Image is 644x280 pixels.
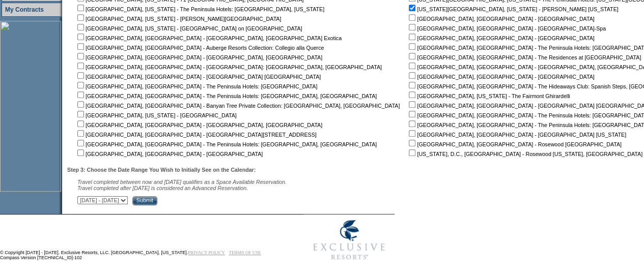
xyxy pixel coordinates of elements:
img: Exclusive Resorts [303,214,395,265]
input: Submit [132,196,157,205]
nobr: [GEOGRAPHIC_DATA], [US_STATE] - [GEOGRAPHIC_DATA] on [GEOGRAPHIC_DATA] [75,25,302,32]
nobr: [GEOGRAPHIC_DATA], [US_STATE] - The Fairmont Ghirardelli [407,93,570,99]
nobr: [GEOGRAPHIC_DATA], [GEOGRAPHIC_DATA] - [GEOGRAPHIC_DATA], [GEOGRAPHIC_DATA] Exotica [75,35,342,41]
nobr: [GEOGRAPHIC_DATA], [GEOGRAPHIC_DATA] - The Peninsula Hotels: [GEOGRAPHIC_DATA] [75,83,317,89]
nobr: [GEOGRAPHIC_DATA], [GEOGRAPHIC_DATA] - [GEOGRAPHIC_DATA] [US_STATE] [407,132,626,138]
a: PRIVACY POLICY [188,250,225,255]
nobr: Travel completed after [DATE] is considered an Advanced Reservation. [77,185,248,191]
nobr: [GEOGRAPHIC_DATA], [GEOGRAPHIC_DATA] - Rosewood [GEOGRAPHIC_DATA] [407,141,621,147]
nobr: [GEOGRAPHIC_DATA], [GEOGRAPHIC_DATA] - [GEOGRAPHIC_DATA] [GEOGRAPHIC_DATA] [75,74,321,80]
nobr: [GEOGRAPHIC_DATA], [GEOGRAPHIC_DATA] - [GEOGRAPHIC_DATA]-Spa [407,25,606,32]
nobr: [US_STATE], D.C., [GEOGRAPHIC_DATA] - Rosewood [US_STATE], [GEOGRAPHIC_DATA] [407,151,642,157]
nobr: [US_STATE][GEOGRAPHIC_DATA], [US_STATE] - [PERSON_NAME] [US_STATE] [407,6,618,12]
b: Step 3: Choose the Date Range You Wish to Initially See on the Calendar: [67,167,256,173]
nobr: [GEOGRAPHIC_DATA], [GEOGRAPHIC_DATA] - The Peninsula Hotels: [GEOGRAPHIC_DATA], [GEOGRAPHIC_DATA] [75,93,377,99]
nobr: [GEOGRAPHIC_DATA], [GEOGRAPHIC_DATA] - [GEOGRAPHIC_DATA] [407,74,594,80]
nobr: [GEOGRAPHIC_DATA], [US_STATE] - The Peninsula Hotels: [GEOGRAPHIC_DATA], [US_STATE] [75,6,324,12]
nobr: [GEOGRAPHIC_DATA], [GEOGRAPHIC_DATA] - The Residences at [GEOGRAPHIC_DATA] [407,54,641,60]
nobr: [GEOGRAPHIC_DATA], [GEOGRAPHIC_DATA] - [GEOGRAPHIC_DATA] [75,151,263,157]
nobr: [GEOGRAPHIC_DATA], [GEOGRAPHIC_DATA] - The Peninsula Hotels: [GEOGRAPHIC_DATA], [GEOGRAPHIC_DATA] [75,141,377,147]
nobr: [GEOGRAPHIC_DATA], [GEOGRAPHIC_DATA] - [GEOGRAPHIC_DATA][STREET_ADDRESS] [75,132,317,138]
nobr: [GEOGRAPHIC_DATA], [US_STATE] - [PERSON_NAME][GEOGRAPHIC_DATA] [75,16,281,22]
a: TERMS OF USE [229,250,261,255]
a: My Contracts [5,6,44,13]
nobr: [GEOGRAPHIC_DATA], [GEOGRAPHIC_DATA] - [GEOGRAPHIC_DATA] [407,16,594,22]
nobr: [GEOGRAPHIC_DATA], [GEOGRAPHIC_DATA] - [GEOGRAPHIC_DATA] [407,35,594,41]
nobr: [GEOGRAPHIC_DATA], [US_STATE] - [GEOGRAPHIC_DATA] [75,112,237,118]
nobr: [GEOGRAPHIC_DATA], [GEOGRAPHIC_DATA] - Auberge Resorts Collection: Collegio alla Querce [75,45,324,51]
nobr: [GEOGRAPHIC_DATA], [GEOGRAPHIC_DATA] - [GEOGRAPHIC_DATA], [GEOGRAPHIC_DATA] [75,122,322,128]
span: Travel completed between now and [DATE] qualifies as a Space Available Reservation. [77,179,287,185]
nobr: [GEOGRAPHIC_DATA], [GEOGRAPHIC_DATA] - Banyan Tree Private Collection: [GEOGRAPHIC_DATA], [GEOGRA... [75,103,400,109]
nobr: [GEOGRAPHIC_DATA], [GEOGRAPHIC_DATA] - [GEOGRAPHIC_DATA], [GEOGRAPHIC_DATA] [75,54,322,60]
nobr: [GEOGRAPHIC_DATA], [GEOGRAPHIC_DATA] - [GEOGRAPHIC_DATA]: [GEOGRAPHIC_DATA], [GEOGRAPHIC_DATA] [75,64,382,70]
